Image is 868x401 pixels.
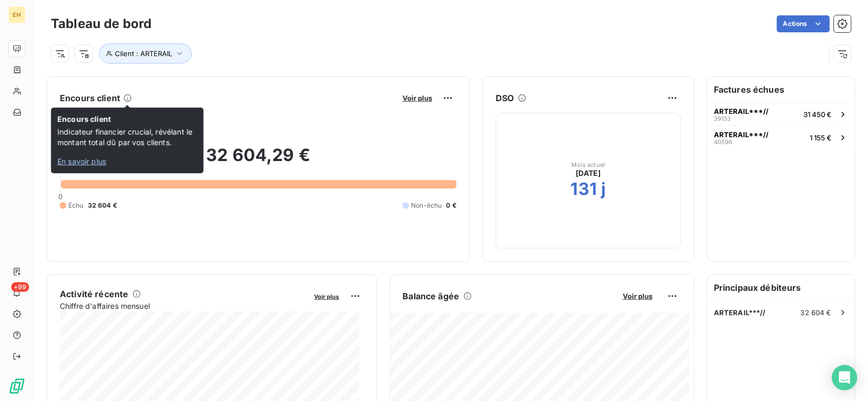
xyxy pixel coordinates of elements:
[620,291,656,301] button: Voir plus
[411,201,442,210] span: Non-échu
[60,288,128,300] h6: Activité récente
[8,378,25,395] img: Logo LeanPay
[810,133,831,142] span: 1 155 €
[623,292,652,300] span: Voir plus
[801,308,831,317] span: 32 604 €
[51,14,151,33] h3: Tableau de bord
[311,291,343,301] button: Voir plus
[708,275,855,300] h6: Principaux débiteurs
[315,293,339,300] span: Voir plus
[601,179,606,200] h2: j
[8,6,25,23] div: EH
[68,201,84,210] span: Échu
[58,192,62,201] span: 0
[60,92,120,104] h6: Encours client
[803,110,831,119] span: 31 450 €
[832,365,857,390] div: Open Intercom Messenger
[708,102,855,126] button: ARTERAIL***//3913331 450 €
[571,179,597,200] h2: 131
[57,157,106,166] span: En savoir plus
[115,49,172,58] span: Client : ARTERAIL
[60,145,457,176] h2: 32 604,29 €
[496,92,514,104] h6: DSO
[714,139,732,145] span: 40596
[88,201,117,210] span: 32 604 €
[403,290,460,302] h6: Balance âgée
[777,15,830,32] button: Actions
[57,127,197,148] span: Indicateur financier crucial, révélant le montant total dû par vos clients.
[708,126,855,149] button: ARTERAIL***//405961 155 €
[714,115,731,122] span: 39133
[60,300,307,311] span: Chiffre d'affaires mensuel
[572,162,605,168] span: Mois actuel
[446,201,457,210] span: 0 €
[399,93,435,103] button: Voir plus
[576,168,601,179] span: [DATE]
[11,282,29,292] span: +99
[57,114,197,127] span: Encours client
[99,43,192,64] button: Client : ARTERAIL
[402,94,432,102] span: Voir plus
[708,77,855,102] h6: Factures échues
